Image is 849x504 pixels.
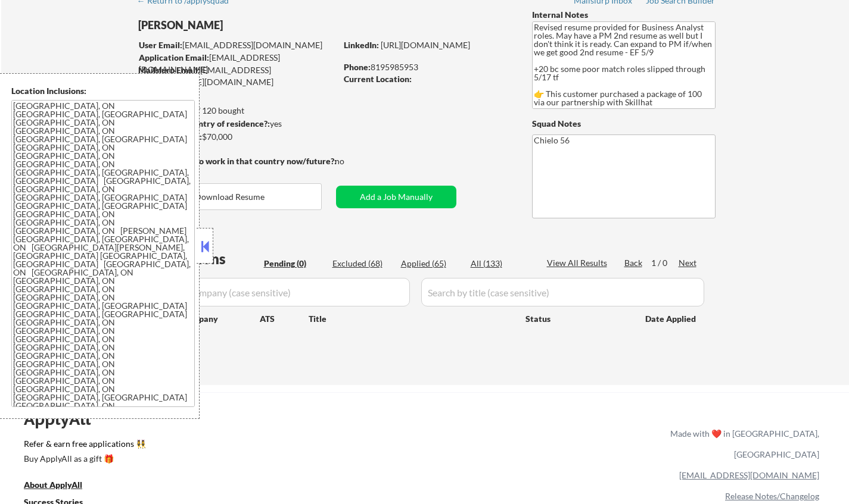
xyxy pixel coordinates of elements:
[139,52,336,75] div: [EMAIL_ADDRESS][DOMAIN_NAME]
[11,85,195,97] div: Location Inclusions:
[645,313,698,325] div: Date Applied
[24,452,143,467] a: Buy ApplyAll as a gift 🎁
[309,313,514,325] div: Title
[344,62,371,72] strong: Phone:
[335,155,369,167] div: no
[421,278,704,306] input: Search by title (case sensitive)
[264,258,324,270] div: Pending (0)
[24,480,82,490] u: About ApplyAll
[138,65,200,75] strong: Mailslurp Email:
[336,186,456,208] button: Add a Job Manually
[381,40,470,50] a: [URL][DOMAIN_NAME]
[138,156,337,166] strong: Will need Visa to work in that country now/future?:
[344,40,379,50] strong: LinkedIn:
[24,478,99,493] a: About ApplyAll
[401,258,461,270] div: Applied (65)
[260,313,309,325] div: ATS
[24,409,104,429] div: ApplyAll
[139,39,336,51] div: [EMAIL_ADDRESS][DOMAIN_NAME]
[525,308,628,329] div: Status
[138,18,383,33] div: [PERSON_NAME]
[532,9,716,21] div: Internal Notes
[679,257,698,269] div: Next
[665,423,819,465] div: Made with ❤️ in [GEOGRAPHIC_DATA], [GEOGRAPHIC_DATA]
[651,257,679,269] div: 1 / 0
[624,257,643,269] div: Back
[138,118,332,130] div: yes
[138,183,322,210] button: Download Resume
[139,52,209,62] strong: Application Email:
[547,257,611,269] div: View All Results
[24,455,143,463] div: Buy ApplyAll as a gift 🎁
[471,258,530,270] div: All (133)
[142,278,410,306] input: Search by company (case sensitive)
[532,118,716,130] div: Squad Notes
[679,470,819,480] a: [EMAIL_ADDRESS][DOMAIN_NAME]
[138,64,336,87] div: [EMAIL_ADDRESS][PERSON_NAME][DOMAIN_NAME]
[182,313,260,325] div: Company
[725,491,819,501] a: Release Notes/Changelog
[138,105,336,117] div: 65 sent / 120 bought
[332,258,392,270] div: Excluded (68)
[24,440,421,452] a: Refer & earn free applications 👯‍♀️
[138,131,336,143] div: $70,000
[344,74,412,84] strong: Current Location:
[139,40,182,50] strong: User Email:
[344,61,512,73] div: 8195985953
